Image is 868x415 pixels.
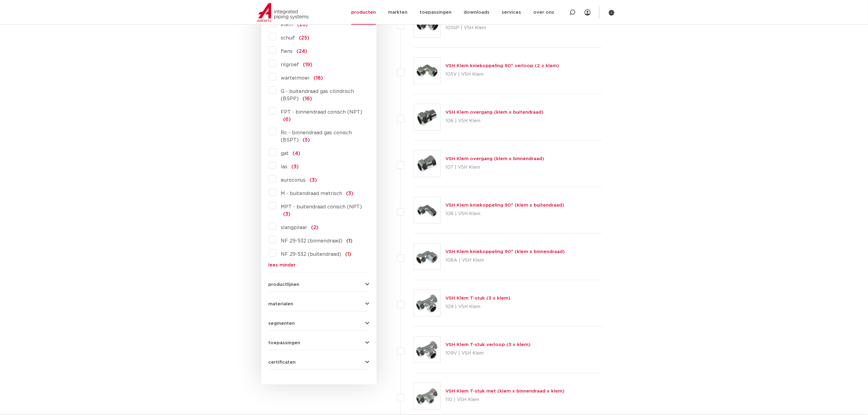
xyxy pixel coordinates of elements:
img: Thumbnail for VSH Klem kniekoppeling 90° (klem x binnendraad) [414,244,440,270]
span: wartelmoer [281,76,310,81]
span: flens [281,49,293,54]
a: VSH Klem overgang (klem x binnendraad) [445,156,544,161]
span: MPT - buitendraad conisch (NPT) [281,204,362,209]
a: VSH Klem T-stuk (3 x klem) [445,296,510,300]
span: segmenten [269,321,295,326]
span: rilgroef [281,62,299,67]
span: (1) [345,252,352,257]
span: (3) [346,191,354,196]
img: Thumbnail for VSH Klem kniekoppeling 90° verloop (2 x klem) [414,58,440,84]
button: segmenten [269,321,369,326]
a: lees minder [269,263,369,267]
span: schuif [281,36,295,40]
span: productlijnen [269,282,300,287]
a: VSH Klem T-stuk met (klem x binnendraad x klem) [445,389,564,393]
button: certificaten [269,360,369,365]
span: (4) [293,151,300,156]
a: VSH Klem kniekoppeling 90° verloop (2 x klem) [445,63,559,68]
span: (3) [310,178,317,183]
p: 107 | VSH Klem [445,163,544,172]
span: toepassingen [269,341,300,345]
span: las [281,164,288,169]
p: 108A | VSH Klem [445,256,565,265]
img: Thumbnail for VSH Klem overgang (klem x binnendraad) [414,151,440,177]
a: VSH Klem T-stuk verloop (3 x klem) [445,342,530,347]
span: (16) [303,96,312,101]
p: 105SP | VSH Klem [445,23,576,33]
span: M - buitendraad metrisch [281,191,342,196]
p: 105V | VSH Klem [445,70,559,79]
span: NF 29-532 (buitendraad) [281,252,341,257]
span: (3) [292,164,299,169]
img: Thumbnail for VSH Klem T-stuk (3 x klem) [414,290,440,316]
img: Thumbnail for VSH Klem kniekoppeling 90° (klem x buitendraad) [414,197,440,223]
span: (19) [303,62,313,67]
span: (5) [303,138,310,142]
img: Thumbnail for VSH Klem T-stuk met (klem x binnendraad x klem) [414,383,440,409]
a: VSH Klem kniekoppeling 90° (klem x binnendraad) [445,249,565,254]
a: VSH Klem overgang (klem x buitendraad) [445,110,544,115]
p: 108 | VSH Klem [445,209,564,219]
button: toepassingen [269,341,369,345]
span: (24) [297,49,307,54]
p: 110 | VSH Klem [445,395,564,405]
span: slangpilaar [281,225,307,230]
span: (1) [347,238,353,243]
span: (18) [314,76,323,81]
span: klem [281,22,293,27]
img: Thumbnail for VSH Klem T-stuk verloop (3 x klem) [414,337,440,363]
span: gat [281,151,289,156]
span: (26) [297,22,308,27]
p: 109V | VSH Klem [445,348,530,358]
a: VSH Klem kniekoppeling 90° (klem x buitendraad) [445,203,564,207]
p: 106 | VSH Klem [445,116,544,126]
span: FPT - binnendraad conisch (NPT) [281,110,362,115]
span: G - buitendraad gas cilindrisch (BSPP) [281,89,354,101]
p: 109 | VSH Klem [445,302,510,312]
span: euroconus [281,178,306,183]
span: (3) [283,212,291,217]
button: materialen [269,302,369,306]
span: (6) [283,117,291,122]
span: NF 29-532 (binnendraad) [281,238,343,243]
span: materialen [269,302,293,306]
button: productlijnen [269,282,369,287]
span: Rc - binnendraad gas conisch (BSPT) [281,130,352,142]
span: (25) [299,36,310,40]
span: certificaten [269,360,296,365]
img: Thumbnail for VSH Klem overgang (klem x buitendraad) [414,104,440,130]
span: (2) [311,225,319,230]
